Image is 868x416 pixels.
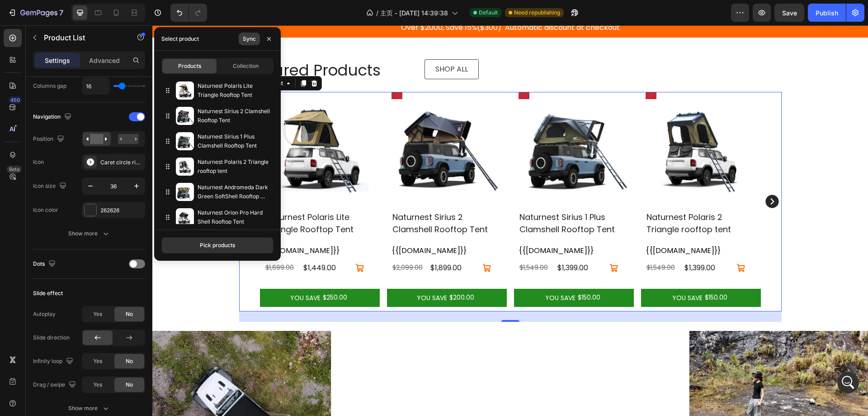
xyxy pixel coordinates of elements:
[59,7,63,18] p: 7
[198,81,270,100] p: Naturnest Polaris Lite Triangle Rooftop Tent
[126,381,133,389] span: No
[137,267,170,278] div: YOU SAVE
[519,267,552,278] div: YOU SAVE
[93,381,102,389] span: Yes
[612,168,628,184] button: Carousel Next Arrow
[100,206,143,215] div: 262626
[200,241,235,249] div: Pick products
[366,220,477,231] div: {{[DOMAIN_NAME]}}
[376,8,378,18] span: /
[126,357,133,365] span: No
[198,132,270,150] p: Naturnest Sirius 1 Plus Clamshell Rooftop Tent
[176,158,194,176] img: collections
[493,67,604,177] a: Naturnest Polaris 2 Triangle rooftop tent
[239,185,350,211] h2: Naturnest Sirius 2 Clamshell Rooftop Tent
[93,357,102,365] span: Yes
[239,237,274,248] div: $2,099.00
[176,132,194,150] img: collections
[150,236,184,249] div: $1,449.00
[33,289,63,297] div: Slide effect
[112,67,223,177] a: Naturnest Polaris Lite Triangle Rooftop Tent
[33,310,56,318] div: Autoplay
[425,267,449,277] div: $150.00
[493,185,604,211] h2: Naturnest Polaris 2 Triangle rooftop tent
[33,355,75,368] div: Infinity loop
[87,34,229,56] h2: Featured Products
[569,231,604,254] button: +
[283,38,316,51] p: SHOP ALL
[7,166,22,173] div: Beta
[380,8,448,18] span: 主页 - [DATE] 14:39:38
[33,379,78,391] div: Drag / swipe
[68,404,110,413] div: Show more
[479,9,498,17] span: Default
[198,183,270,201] p: Naturnest Andromeda Dark Green SoftShell Rooftop Tent
[277,236,311,249] div: $1,899.00
[9,96,22,104] div: 450
[112,220,223,231] div: {{[DOMAIN_NAME]}}
[263,267,296,278] div: YOU SAVE
[112,237,146,248] div: $1,699.00
[161,237,274,253] button: Pick products
[366,237,401,248] div: $1,549.00
[774,4,804,22] button: Save
[170,4,207,22] div: Undo/Redo
[89,56,120,65] p: Advanced
[239,33,260,45] button: Sync
[33,158,44,166] div: Icon
[188,231,222,254] button: +
[404,236,439,249] div: $1,399.00
[33,206,58,214] div: Icon color
[176,107,194,125] img: collections
[552,267,576,277] div: $150.00
[82,78,109,94] input: Auto
[161,35,199,43] div: Select product
[782,9,797,17] span: Save
[531,236,566,249] div: $1,399.00
[493,237,528,248] div: $1,549.00
[366,185,477,211] h2: Naturnest Sirius 1 Plus Clamshell Rooftop Tent
[4,4,67,22] button: 7
[152,25,868,416] iframe: To enrich screen reader interactions, please activate Accessibility in Grammarly extension settings
[33,334,70,342] div: Slide direction
[442,231,476,254] button: +
[33,225,145,242] button: Show more
[198,107,270,125] p: Naturnest Sirius 2 Clamshell Rooftop Tent
[33,111,73,123] div: Navigation
[68,229,110,238] div: Show more
[33,258,57,270] div: Dots
[176,183,194,201] img: collections
[178,62,201,70] span: Products
[239,67,350,177] a: Naturnest Sirius 2 Clamshell Rooftop Tent
[198,208,270,226] p: Naturnest Orion Pro Hard Shell Rooftop Tent
[98,54,132,62] div: Product List
[100,158,143,167] div: Caret circle right filled
[239,220,350,231] div: {{[DOMAIN_NAME]}}
[33,133,66,145] div: Position
[816,8,838,18] div: Publish
[198,158,270,176] p: Naturnest Polaris 2 Triangle rooftop tent
[44,32,121,43] p: Product List
[233,62,259,70] span: Collection
[514,9,560,17] span: Need republishing
[315,231,349,254] button: +
[176,81,194,100] img: collections
[493,220,604,231] div: {{[DOMAIN_NAME]}}
[112,185,223,211] h2: Naturnest Polaris Lite Triangle Rooftop Tent
[296,267,323,277] div: $200.00
[45,56,70,65] p: Settings
[170,267,196,277] div: $250.00
[837,372,859,393] iframe: Intercom live chat
[176,208,194,226] img: collections
[366,67,477,177] a: Naturnest Sirius 1 Plus Clamshell Rooftop Tent
[243,35,256,43] div: Sync
[808,4,846,22] button: Publish
[33,180,68,192] div: Icon size
[392,267,425,278] div: YOU SAVE
[93,310,102,318] span: Yes
[272,34,326,54] a: SHOP ALL
[33,82,66,90] div: Columns gap
[126,310,133,318] span: No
